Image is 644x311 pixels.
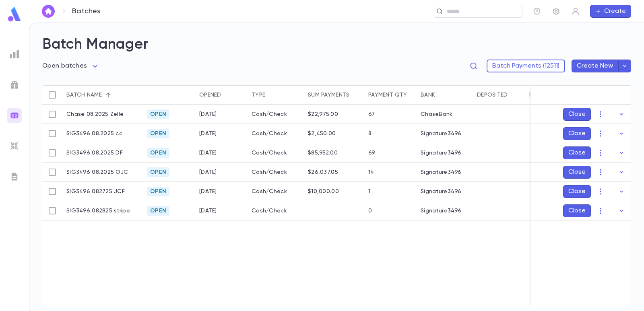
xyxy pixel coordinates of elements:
p: SIG3496 08.2025 cc [66,130,122,137]
img: logo [6,6,23,22]
div: Batch name [66,85,102,105]
div: 8/1/2025 [199,150,217,156]
div: Sum payments [304,85,364,105]
div: $85,952.00 [308,150,338,156]
div: 0 [368,208,372,214]
span: Open [147,169,169,175]
button: Create [590,5,631,18]
div: $26,037.05 [308,169,338,175]
div: Opened [199,85,221,105]
div: $22,975.00 [308,111,338,117]
span: Open [147,208,169,214]
div: Signature3496 [421,188,462,195]
div: 8 [368,130,372,137]
div: 8/26/2025 [199,188,217,195]
button: Close [563,185,591,198]
button: Close [563,204,591,217]
p: SIG3496 082825 stripe [66,208,130,214]
p: SIG3496 08.2025 OJC [66,169,128,175]
img: campaigns_grey.99e729a5f7ee94e3726e6486bddda8f1.svg [10,80,19,90]
div: 1 [368,188,370,195]
p: Chase 08.2025 Zelle [66,111,124,117]
span: Open [147,111,169,117]
img: batches_gradient.0a22e14384a92aa4cd678275c0c39cc4.svg [10,111,19,120]
span: Open [147,150,169,156]
div: Cash/Check [248,182,304,201]
img: home_white.a664292cf8c1dea59945f0da9f25487c.svg [43,8,53,14]
button: Close [563,108,591,121]
p: SIG3496 08.2025 DF [66,150,123,156]
div: $10,000.00 [308,188,339,195]
p: Batches [72,7,100,16]
div: Sum payments [308,85,349,105]
div: Batch name [62,85,143,105]
img: letters_grey.7941b92b52307dd3b8a917253454ce1c.svg [10,172,19,181]
img: reports_grey.c525e4749d1bce6a11f5fe2a8de1b229.svg [10,49,19,59]
img: imports_grey.530a8a0e642e233f2baf0ef88e8c9fcb.svg [10,141,19,151]
div: Bank [417,85,473,105]
div: Cash/Check [248,124,304,143]
div: Type [252,85,265,105]
div: Recorded [529,85,560,105]
button: Sort [102,89,115,101]
div: $2,450.00 [308,130,336,137]
span: Open [147,188,169,195]
button: Close [563,166,591,179]
button: Create New [572,60,618,72]
div: Open batches [42,60,100,72]
div: Cash/Check [248,143,304,163]
button: Close [563,127,591,140]
div: 14 [368,169,374,175]
div: Signature3496 [421,150,462,156]
div: Opened [195,85,248,105]
div: Cash/Check [248,163,304,182]
button: Batch Payments (12511) [487,60,565,72]
div: 8/1/2025 [199,169,217,175]
div: Recorded [525,85,578,105]
div: Cash/Check [248,201,304,220]
span: Open batches [42,63,87,69]
h2: Batch Manager [42,36,631,54]
div: 67 [368,111,375,117]
div: 8/27/2025 [199,208,217,214]
div: Cash/Check [248,105,304,124]
p: SIG3496 082725 JCF [66,188,125,195]
div: Signature3496 [421,169,462,175]
div: Type [248,85,304,105]
div: Signature3496 [421,130,462,137]
div: 8/1/2025 [199,111,217,117]
button: Close [563,146,591,159]
div: Payment qty [364,85,417,105]
div: 69 [368,150,376,156]
div: Bank [421,85,435,105]
div: Signature3496 [421,208,462,214]
div: Deposited [477,85,508,105]
div: 7/31/2025 [199,130,217,137]
div: ChaseBank [421,111,453,117]
div: Deposited [473,85,525,105]
span: Open [147,130,169,137]
div: Payment qty [368,85,407,105]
